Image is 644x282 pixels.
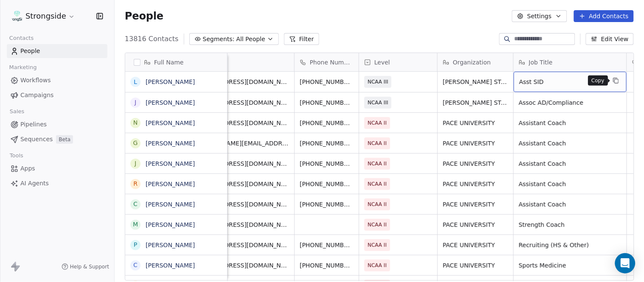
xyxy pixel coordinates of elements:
[7,176,107,190] a: AI Agents
[7,132,107,146] a: SequencesBeta
[284,33,319,45] button: Filter
[519,119,622,127] span: Assistant Coach
[146,160,195,167] a: [PERSON_NAME]
[300,261,354,270] span: [PHONE_NUMBER]
[192,200,289,209] span: [EMAIL_ADDRESS][DOMAIN_NAME]
[7,117,107,131] a: Pipelines
[368,98,388,107] span: NCAA III
[300,180,354,188] span: [PHONE_NUMBER]
[133,179,138,188] div: R
[368,78,388,86] span: NCAA III
[300,98,354,107] span: [PHONE_NUMBER]
[443,241,508,249] span: PACE UNIVERSITY
[203,35,235,44] span: Segments:
[154,58,184,67] span: Full Name
[574,10,634,22] button: Add Contacts
[519,139,622,148] span: Assistant Coach
[20,91,53,100] span: Campaigns
[453,58,491,67] span: Organization
[514,53,627,71] div: Job Title
[519,159,622,168] span: Assistant Coach
[368,180,387,188] span: NCAA II
[236,35,265,44] span: All People
[125,34,179,44] span: 13816 Contacts
[146,221,195,228] a: [PERSON_NAME]
[125,72,228,281] div: grid
[20,164,35,173] span: Apps
[519,221,622,229] span: Strength Coach
[443,98,508,107] span: [PERSON_NAME] STATE
[56,135,73,144] span: Beta
[512,10,567,22] button: Settings
[368,119,387,127] span: NCAA II
[300,159,354,168] span: [PHONE_NUMBER]
[443,221,508,229] span: PACE UNIVERSITY
[519,200,622,209] span: Assistant Coach
[146,181,195,187] a: [PERSON_NAME]
[135,159,136,168] div: J
[519,180,622,188] span: Assistant Coach
[146,78,195,85] a: [PERSON_NAME]
[134,78,137,87] div: L
[300,119,354,127] span: [PHONE_NUMBER]
[10,9,77,23] button: Strongside
[192,119,289,127] span: [EMAIL_ADDRESS][DOMAIN_NAME]
[192,98,289,107] span: [EMAIL_ADDRESS][DOMAIN_NAME]
[443,119,508,127] span: PACE UNIVERSITY
[7,162,107,176] a: Apps
[443,159,508,168] span: PACE UNIVERSITY
[146,99,195,106] a: [PERSON_NAME]
[368,241,387,249] span: NCAA II
[6,32,37,45] span: Contacts
[146,140,195,147] a: [PERSON_NAME]
[146,120,195,126] a: [PERSON_NAME]
[368,261,387,270] span: NCAA II
[438,53,513,71] div: Organization
[7,73,107,87] a: Workflows
[359,53,437,71] div: Level
[592,77,605,84] p: Copy
[300,139,354,148] span: [PHONE_NUMBER]
[443,139,508,148] span: PACE UNIVERSITY
[310,58,354,67] span: Phone Number
[133,220,138,229] div: M
[519,241,622,249] span: Recruiting (HS & Other)
[133,139,138,148] div: G
[7,44,107,58] a: People
[368,200,387,209] span: NCAA II
[12,11,22,21] img: Logo%20gradient%20V_1.png
[133,118,138,127] div: N
[295,53,359,71] div: Phone Number
[20,47,40,56] span: People
[20,76,51,85] span: Workflows
[6,61,40,74] span: Marketing
[146,242,195,248] a: [PERSON_NAME]
[192,241,289,249] span: [EMAIL_ADDRESS][DOMAIN_NAME]
[20,135,53,144] span: Sequences
[615,253,636,274] div: Open Intercom Messenger
[586,33,634,45] button: Edit View
[519,78,606,86] span: Asst SID
[133,261,138,270] div: C
[443,200,508,209] span: PACE UNIVERSITY
[529,58,553,67] span: Job Title
[62,263,109,270] a: Help & Support
[300,241,354,249] span: [PHONE_NUMBER]
[125,10,163,22] span: People
[192,159,289,168] span: [EMAIL_ADDRESS][DOMAIN_NAME]
[20,179,49,188] span: AI Agents
[443,261,508,270] span: PACE UNIVERSITY
[25,11,66,22] span: Strongside
[20,120,47,129] span: Pipelines
[192,78,289,86] span: [EMAIL_ADDRESS][DOMAIN_NAME]
[125,53,227,71] div: Full Name
[300,78,354,86] span: [PHONE_NUMBER]
[374,58,390,67] span: Level
[6,149,27,162] span: Tools
[519,261,622,270] span: Sports Medicine
[368,159,387,168] span: NCAA II
[519,98,622,107] span: Assoc AD/Compliance
[70,263,109,270] span: Help & Support
[300,200,354,209] span: [PHONE_NUMBER]
[192,139,289,148] span: [PERSON_NAME][EMAIL_ADDRESS][PERSON_NAME][DOMAIN_NAME]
